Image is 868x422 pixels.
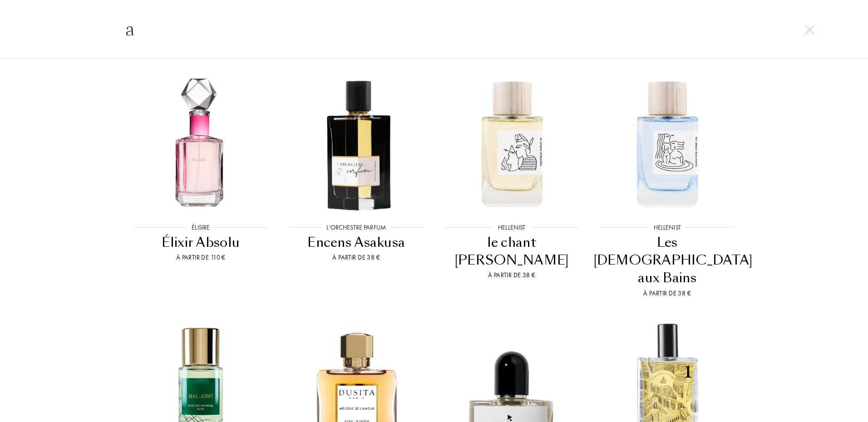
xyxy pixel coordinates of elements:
a: Les Dieux aux BainsHellenistLes [DEMOGRAPHIC_DATA] aux BainsÀ partir de 38 € [590,63,745,309]
div: Hellenist [493,223,530,232]
img: Élixir Absolu [131,73,271,213]
div: À partir de 38 € [593,289,742,298]
div: Élisire [187,223,214,232]
div: le chant [PERSON_NAME] [438,234,586,270]
div: À partir de 110 € [127,253,275,262]
img: le chant d'Achille [442,73,582,213]
div: À partir de 38 € [438,270,586,280]
a: le chant d'AchilleHellenistle chant [PERSON_NAME]À partir de 38 € [434,63,590,309]
div: Hellenist [649,223,686,232]
a: Encens AsakusaL'Orchestre ParfumEncens AsakusaÀ partir de 38 € [279,63,434,309]
div: Élixir Absolu [127,234,275,251]
a: Élixir AbsoluÉlisireÉlixir AbsoluÀ partir de 110 € [123,63,279,309]
div: Les [DEMOGRAPHIC_DATA] aux Bains [593,234,742,287]
img: Encens Asakusa [286,73,426,213]
img: Les Dieux aux Bains [597,73,737,213]
input: Rechercher [107,15,761,43]
img: cross.svg [805,25,814,34]
div: L'Orchestre Parfum [322,223,390,232]
div: Encens Asakusa [282,234,431,251]
div: À partir de 38 € [282,253,431,262]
